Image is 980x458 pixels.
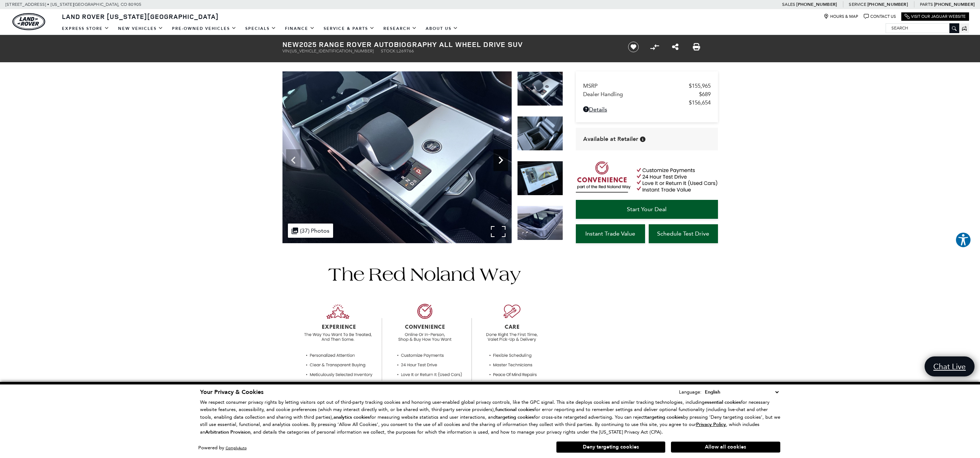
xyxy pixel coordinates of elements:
span: Sales [782,2,795,7]
nav: Main Navigation [58,22,462,35]
span: Land Rover [US_STATE][GEOGRAPHIC_DATA] [62,12,219,21]
span: [US_VEHICLE_IDENTIFICATION_NUMBER] [290,48,374,54]
img: New 2025 Belgravia Green LAND ROVER Autobiography image 24 [517,71,563,106]
span: VIN: [282,48,290,54]
span: Dealer Handling [583,91,699,98]
a: Visit Our Jaguar Website [905,14,966,19]
span: Parts [920,2,933,7]
a: [PHONE_NUMBER] [796,1,837,7]
a: Dealer Handling $689 [583,91,711,98]
iframe: YouTube video player [576,247,718,362]
div: Language: [679,390,702,394]
a: Chat Live [925,356,975,376]
a: Contact Us [864,14,896,19]
strong: analytics cookies [333,414,370,421]
a: Start Your Deal [576,200,718,219]
strong: targeting cookies [645,414,683,421]
a: Research [379,22,421,35]
button: Explore your accessibility options [955,232,971,248]
a: ComplyAuto [226,446,247,450]
a: Schedule Test Drive [649,224,718,243]
div: Powered by [198,446,247,450]
strong: essential cookies [704,399,741,406]
button: Deny targeting cookies [556,441,665,453]
span: Chat Live [930,362,969,371]
a: About Us [421,22,462,35]
aside: Accessibility Help Desk [955,232,971,249]
span: Available at Retailer [583,135,638,143]
span: $156,654 [689,99,711,106]
span: Your Privacy & Cookies [200,388,263,396]
div: Vehicle is in stock and ready for immediate delivery. Due to demand, availability is subject to c... [640,137,645,142]
h1: 2025 Range Rover Autobiography All Wheel Drive SUV [282,40,616,48]
u: Privacy Policy [696,421,726,428]
button: Save vehicle [625,41,641,53]
span: Instant Trade Value [585,230,635,237]
a: Details [583,106,711,113]
span: Schedule Test Drive [657,230,709,237]
select: Language Select [703,388,780,396]
a: $156,654 [583,99,711,106]
span: $689 [699,91,711,98]
p: We respect consumer privacy rights by letting visitors opt out of third-party tracking cookies an... [200,399,780,436]
strong: targeting cookies [496,414,534,421]
strong: New [282,39,299,49]
a: [PHONE_NUMBER] [934,1,975,7]
a: land-rover [12,13,45,30]
div: (37) Photos [288,224,333,238]
a: EXPRESS STORE [58,22,114,35]
img: Land Rover [12,13,45,30]
img: New 2025 Belgravia Green LAND ROVER Autobiography image 25 [517,116,563,151]
div: Previous [286,149,301,171]
a: Hours & Map [824,14,858,19]
a: Share this New 2025 Range Rover Autobiography All Wheel Drive SUV [672,43,679,51]
a: New Vehicles [114,22,168,35]
span: Service [849,2,866,7]
span: L269766 [397,48,414,54]
a: Land Rover [US_STATE][GEOGRAPHIC_DATA] [58,12,223,21]
a: Finance [281,22,319,35]
button: Compare Vehicle [649,42,660,52]
img: New 2025 Belgravia Green LAND ROVER Autobiography image 26 [517,161,563,196]
img: New 2025 Belgravia Green LAND ROVER Autobiography image 24 [282,71,512,243]
span: $155,965 [689,83,711,89]
a: MSRP $155,965 [583,83,711,89]
a: Instant Trade Value [576,224,645,243]
strong: Arbitration Provision [205,429,250,435]
div: Next [493,149,508,171]
a: Print this New 2025 Range Rover Autobiography All Wheel Drive SUV [693,43,700,51]
a: Specials [241,22,281,35]
strong: functional cookies [495,406,534,413]
a: Service & Parts [319,22,379,35]
span: MSRP [583,83,689,89]
span: Stock: [381,48,397,54]
a: Pre-Owned Vehicles [168,22,241,35]
button: Allow all cookies [671,442,780,453]
input: Search [886,24,959,32]
a: [STREET_ADDRESS] • [US_STATE][GEOGRAPHIC_DATA], CO 80905 [5,2,141,7]
span: Start Your Deal [627,206,667,213]
img: New 2025 Belgravia Green LAND ROVER Autobiography image 27 [517,206,563,240]
a: [PHONE_NUMBER] [867,1,908,7]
